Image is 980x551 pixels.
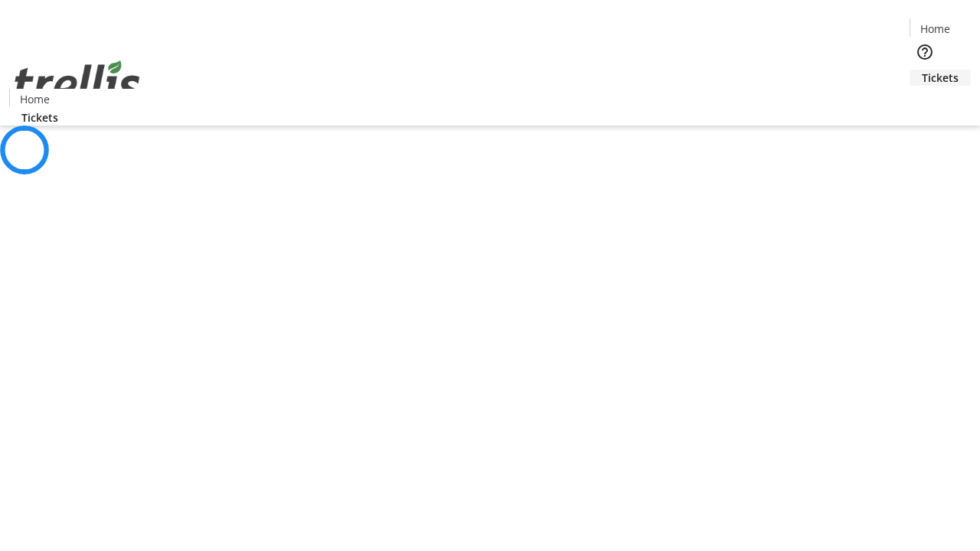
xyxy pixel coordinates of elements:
span: Home [920,21,950,37]
button: Help [910,37,940,67]
span: Home [20,91,50,107]
a: Tickets [9,109,70,126]
a: Tickets [910,70,971,86]
span: Tickets [21,109,58,126]
a: Home [910,21,959,37]
span: Tickets [922,70,959,86]
button: Cart [910,86,940,116]
a: Home [10,91,59,107]
img: Orient E2E Organization mUckuOnPXX's Logo [9,44,145,120]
